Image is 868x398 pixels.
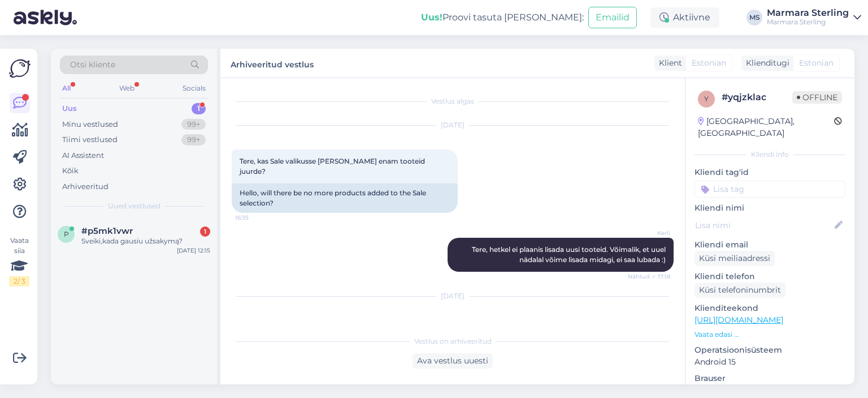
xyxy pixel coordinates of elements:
[81,236,210,246] div: Sveiki,kada gausiu užsakymą?
[421,11,584,24] div: Proovi tasuta [PERSON_NAME]:
[767,8,861,27] a: Marmara SterlingMarmara Sterling
[62,103,77,114] div: Uus
[9,236,29,286] div: Vaata siia
[767,8,849,18] div: Marmara Sterling
[695,202,845,214] p: Kliendi nimi
[177,246,210,255] div: [DATE] 12:15
[767,18,849,27] div: Marmara Sterling
[704,95,709,103] span: y
[421,12,442,23] b: Uus!
[695,373,845,384] p: Brauser
[180,81,208,96] div: Socials
[695,271,845,283] p: Kliendi telefon
[9,276,29,286] div: 2 / 3
[747,10,762,25] div: MS
[695,251,775,266] div: Küsi meiliaadressi
[232,96,674,106] div: Vestlus algas
[588,7,637,28] button: Emailid
[695,329,845,340] p: Vaata edasi ...
[792,91,842,104] span: Offline
[231,55,314,71] label: Arhiveeritud vestlus
[799,57,834,69] span: Estonian
[232,183,458,213] div: Hello, will there be no more products added to the Sale selection?
[200,226,210,237] div: 1
[695,166,845,178] p: Kliendi tag'id
[695,344,845,356] p: Operatsioonisüsteem
[81,226,133,236] span: #p5mk1vwr
[108,201,160,211] span: Uued vestlused
[60,81,73,96] div: All
[695,315,783,325] a: [URL][DOMAIN_NAME]
[235,213,277,222] span: 16:35
[722,91,792,104] div: # yqjzklac
[472,245,667,264] span: Tere, hetkel ei plaanis lisada uusi tooteid. Võimalik, et uuel nädalal võime lisada midagi, ei sa...
[650,7,719,28] div: Aktiivne
[117,81,137,96] div: Web
[192,103,206,114] div: 1
[232,291,674,301] div: [DATE]
[695,302,845,314] p: Klienditeekond
[62,181,108,192] div: Arhiveeritud
[695,283,785,298] div: Küsi telefoninumbrit
[414,336,492,346] span: Vestlus on arhiveeritud
[62,134,118,145] div: Tiimi vestlused
[240,157,427,176] span: Tere, kas Sale valikusse [PERSON_NAME] enam tooteid juurde?
[695,181,845,198] input: Lisa tag
[695,356,845,368] p: Android 15
[181,134,206,145] div: 99+
[62,150,104,161] div: AI Assistent
[9,58,31,79] img: Askly Logo
[698,115,834,139] div: [GEOGRAPHIC_DATA], [GEOGRAPHIC_DATA]
[232,120,674,130] div: [DATE]
[654,57,682,69] div: Klient
[64,230,69,238] span: p
[70,59,115,71] span: Otsi kliente
[692,57,726,69] span: Estonian
[62,119,118,130] div: Minu vestlused
[741,57,789,69] div: Klienditugi
[695,219,832,232] input: Lisa nimi
[413,353,493,369] div: Ava vestlus uuesti
[695,149,845,160] div: Kliendi info
[181,119,206,130] div: 99+
[62,165,79,177] div: Kõik
[695,239,845,251] p: Kliendi email
[628,229,670,237] span: Kerli
[628,272,670,281] span: Nähtud ✓ 17:18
